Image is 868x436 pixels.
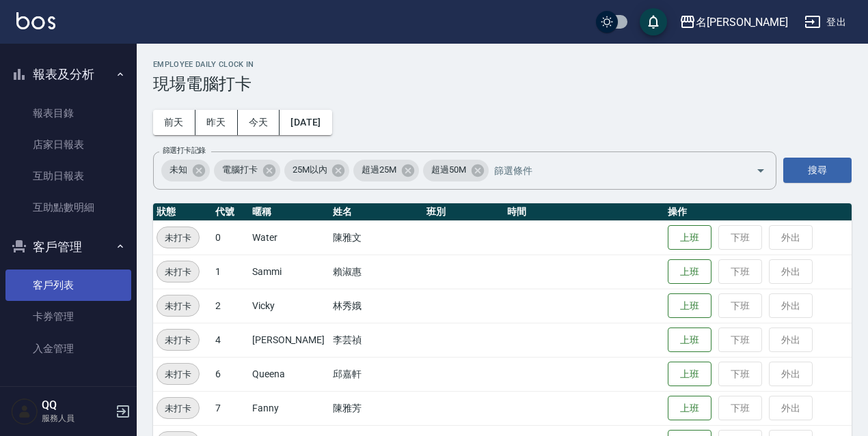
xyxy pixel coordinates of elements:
[212,289,249,323] td: 2
[284,163,336,177] span: 25M以內
[153,110,195,135] button: 前天
[284,160,350,181] div: 25M以內
[674,8,794,36] button: 名[PERSON_NAME]
[157,401,199,416] span: 未打卡
[161,163,195,177] span: 未知
[5,98,131,129] a: 報表目錄
[696,14,788,31] div: 名[PERSON_NAME]
[249,203,329,221] th: 暱稱
[11,398,38,425] img: Person
[5,270,131,301] a: 客戶列表
[157,367,199,381] span: 未打卡
[163,145,206,156] label: 篩選打卡記錄
[423,163,474,177] span: 超過50M
[668,396,711,421] button: 上班
[668,328,711,353] button: 上班
[157,333,199,347] span: 未打卡
[280,110,331,135] button: [DATE]
[5,301,131,332] a: 卡券管理
[5,57,131,92] button: 報表及分析
[668,293,711,319] button: 上班
[640,8,667,35] button: save
[5,160,131,192] a: 互助日報表
[5,229,131,265] button: 客戶管理
[153,74,852,93] h3: 現場電腦打卡
[423,160,489,181] div: 超過50M
[5,192,131,223] a: 互助點數明細
[783,158,852,183] button: 搜尋
[212,391,249,425] td: 7
[329,220,423,255] td: 陳雅文
[329,391,423,425] td: 陳雅芳
[491,158,732,182] input: 篩選條件
[668,362,711,387] button: 上班
[249,357,329,391] td: Queena
[212,323,249,357] td: 4
[329,203,423,221] th: 姓名
[329,323,423,357] td: 李芸禎
[5,129,131,160] a: 店家日報表
[42,398,111,412] h5: QQ
[249,255,329,289] td: Sammi
[161,160,210,181] div: 未知
[353,160,419,181] div: 超過25M
[214,163,266,177] span: 電腦打卡
[329,357,423,391] td: 邱嘉軒
[195,110,238,135] button: 昨天
[249,391,329,425] td: Fanny
[668,259,711,285] button: 上班
[157,299,199,313] span: 未打卡
[157,265,199,279] span: 未打卡
[157,231,199,245] span: 未打卡
[214,160,280,181] div: 電腦打卡
[212,357,249,391] td: 6
[799,10,852,35] button: 登出
[153,60,852,69] h2: Employee Daily Clock In
[329,289,423,323] td: 林秀娥
[249,323,329,357] td: [PERSON_NAME]
[249,220,329,255] td: Water
[423,203,504,221] th: 班別
[668,225,711,250] button: 上班
[153,203,212,221] th: 狀態
[42,412,111,424] p: 服務人員
[16,12,55,29] img: Logo
[249,289,329,323] td: Vicky
[504,203,665,221] th: 時間
[664,203,852,221] th: 操作
[329,255,423,289] td: 賴淑惠
[750,160,772,181] button: Open
[353,163,405,177] span: 超過25M
[212,220,249,255] td: 0
[212,203,249,221] th: 代號
[212,255,249,289] td: 1
[5,333,131,364] a: 入金管理
[238,110,280,135] button: 今天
